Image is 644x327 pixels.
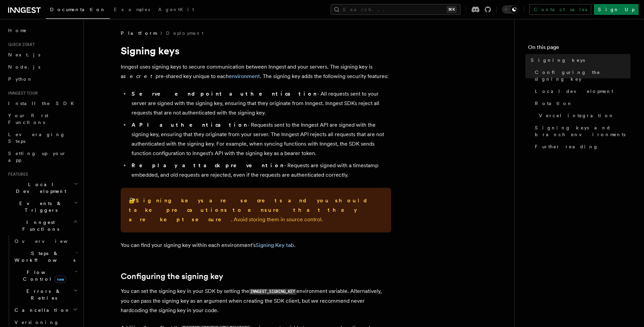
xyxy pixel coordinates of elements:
[12,288,73,301] span: Errors & Retries
[158,7,194,12] span: AgentKit
[132,122,247,128] strong: API authentication
[129,197,373,223] strong: Signing keys are secrets and you should take precautions to ensure that they are kept secure
[110,2,154,18] a: Examples
[121,272,223,281] a: Configuring the signing key
[121,45,391,57] h1: Signing keys
[5,219,73,232] span: Inngest Functions
[529,4,591,15] a: Contact sales
[535,100,573,107] span: Rotation
[8,27,27,34] span: Home
[129,161,391,180] li: - Requests are signed with a timestamp embedded, and old requests are rejected, even if the reque...
[129,196,383,224] p: 🔐 . Avoid storing them in source control.
[5,97,79,109] a: Install the SDK
[5,128,79,147] a: Leveraging Steps
[12,247,79,266] button: Steps & Workflows
[535,143,598,150] span: Further reading
[528,43,630,54] h4: On this page
[256,242,294,248] a: Signing Key tab
[5,197,79,216] button: Events & Triggers
[8,76,33,82] span: Python
[535,69,630,82] span: Configuring the signing key
[532,97,630,109] a: Rotation
[5,200,74,213] span: Events & Triggers
[129,89,391,118] li: - All requests sent to your server are signed with the signing key, ensuring that they originate ...
[594,4,639,15] a: Sign Up
[532,85,630,97] a: Local development
[12,235,79,247] a: Overview
[5,91,38,96] span: Inngest tour
[121,286,391,315] p: You can set the signing key in your SDK by setting the environment variable. Alternatively, you c...
[12,285,79,304] button: Errors & Retries
[5,49,79,61] a: Next.js
[539,112,614,119] span: Vercel integration
[12,250,75,263] span: Steps & Workflows
[5,181,74,195] span: Local Development
[8,101,78,106] span: Install the SDK
[5,73,79,85] a: Python
[535,88,613,95] span: Local development
[132,91,317,97] strong: Serve endpoint authentication
[5,109,79,128] a: Your first Functions
[8,151,66,163] span: Setting up your app
[532,66,630,85] a: Configuring the signing key
[15,238,84,244] span: Overview
[154,2,198,18] a: AgentKit
[535,124,630,138] span: Signing keys and branch environments
[50,7,106,12] span: Documentation
[166,30,204,36] a: Deployment
[8,132,65,144] span: Leveraging Steps
[121,30,157,36] span: Platform
[12,269,74,282] span: Flow Control
[331,4,460,15] button: Search...⌘K
[8,113,48,125] span: Your first Functions
[129,120,391,158] li: - Requests sent to the Inngest API are signed with the signing key, ensuring that they originate ...
[123,73,156,79] em: secret
[46,2,110,19] a: Documentation
[5,147,79,166] a: Setting up your app
[249,289,296,295] code: INNGEST_SIGNING_KEY
[114,7,150,12] span: Examples
[12,266,79,285] button: Flow Controlnew
[8,52,40,57] span: Next.js
[121,241,391,250] p: You can find your signing key within each environment's .
[5,172,28,177] span: Features
[5,24,79,36] a: Home
[12,304,79,316] button: Cancellation
[531,57,585,64] span: Signing keys
[121,62,391,81] p: Inngest uses signing keys to secure communication between Inngest and your servers. The signing k...
[536,109,630,122] a: Vercel integration
[55,276,66,283] span: new
[229,73,260,79] a: environment
[5,61,79,73] a: Node.js
[532,141,630,153] a: Further reading
[5,42,35,47] span: Quick start
[5,216,79,235] button: Inngest Functions
[8,64,40,70] span: Node.js
[15,320,59,325] span: Versioning
[528,54,630,66] a: Signing keys
[12,307,70,313] span: Cancellation
[532,122,630,141] a: Signing keys and branch environments
[132,162,284,169] strong: Replay attack prevention
[5,178,79,197] button: Local Development
[447,6,456,13] kbd: ⌘K
[502,5,518,14] button: Toggle dark mode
